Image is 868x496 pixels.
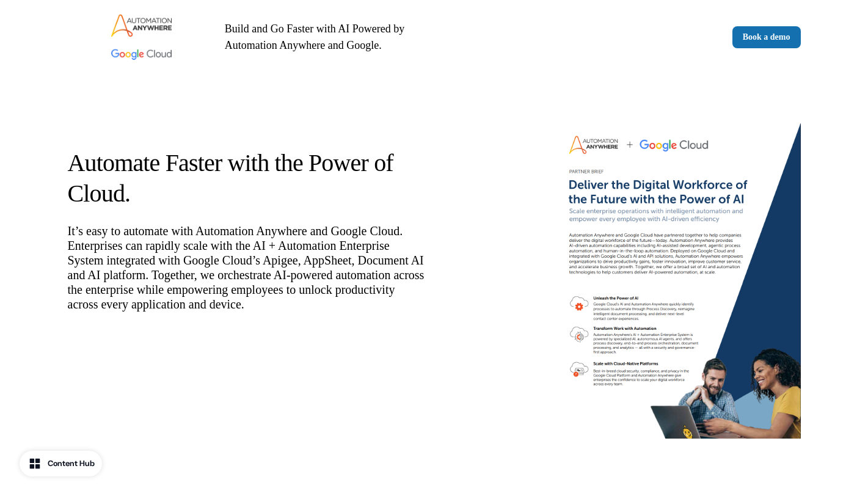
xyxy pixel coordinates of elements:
[732,26,801,48] a: Book a demo
[48,458,95,470] div: Content Hub
[68,224,425,312] p: It’s easy to automate with Automation Anywhere and Google Cloud. Enterprises can rapidly scale wi...
[68,148,425,209] p: Automate Faster with the Power of Cloud.
[20,451,102,476] button: Content Hub
[225,21,429,54] p: Build and Go Faster with AI Powered by Automation Anywhere and Google.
